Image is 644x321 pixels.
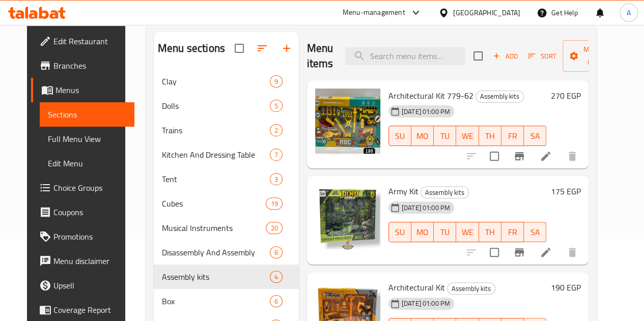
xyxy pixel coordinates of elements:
[343,7,405,19] div: Menu-management
[31,224,134,249] a: Promotions
[467,45,489,67] span: Select section
[479,222,501,242] button: TH
[525,48,558,64] button: Sort
[53,230,126,243] span: Promotions
[476,91,523,102] span: Assembly kits
[162,75,270,87] span: Clay
[398,299,454,308] span: [DATE] 01:00 PM
[53,206,126,218] span: Coupons
[162,124,270,136] span: Trains
[53,304,126,316] span: Coverage Report
[31,273,134,298] a: Upsell
[388,222,411,242] button: SU
[270,174,282,184] span: 3
[411,222,434,242] button: MO
[456,222,479,242] button: WE
[489,48,521,64] button: Add
[162,100,270,112] span: Dolls
[388,88,473,103] span: Architectural Kit 779-62
[524,126,546,146] button: SA
[434,222,456,242] button: TU
[528,129,542,143] span: SA
[31,29,134,53] a: Edit Restaurant
[550,184,580,198] h6: 175 EGP
[31,176,134,200] a: Choice Groups
[270,248,282,257] span: 6
[154,94,299,118] div: Dolls5
[345,47,465,65] input: search
[315,89,380,154] img: Architectural Kit 779-62
[270,101,282,111] span: 5
[507,144,531,168] button: Branch-specific-item
[483,225,497,240] span: TH
[274,36,299,61] button: Add section
[421,186,469,198] div: Assembly kits
[162,222,266,234] div: Musical Instruments
[627,7,631,18] span: A
[154,69,299,94] div: Clay9
[48,133,126,145] span: Full Menu View
[315,184,380,249] img: Army Kit
[415,225,430,240] span: MO
[447,283,495,295] span: Assembly kits
[53,35,126,47] span: Edit Restaurant
[524,222,546,242] button: SA
[456,126,479,146] button: WE
[393,225,407,240] span: SU
[55,84,126,96] span: Menus
[491,50,519,62] span: Add
[162,197,266,210] span: Cubes
[307,41,333,71] h2: Menu items
[560,144,584,168] button: delete
[388,126,411,146] button: SU
[229,38,250,59] span: Select all sections
[489,48,521,64] span: Add item
[266,223,282,233] span: 20
[460,129,474,143] span: WE
[388,280,445,295] span: Architectural Kit
[270,272,282,282] span: 4
[162,295,270,307] span: Box
[560,240,584,265] button: delete
[270,295,283,307] div: items
[40,151,134,176] a: Edit Menu
[483,129,497,143] span: TH
[162,149,270,161] span: Kitchen And Dressing Table
[53,255,126,267] span: Menu disclaimer
[266,222,282,234] div: items
[453,7,520,18] div: [GEOGRAPHIC_DATA]
[550,89,580,103] h6: 270 EGP
[53,279,126,291] span: Upsell
[506,129,520,143] span: FR
[48,157,126,169] span: Edit Menu
[521,48,563,64] span: Sort items
[438,225,452,240] span: TU
[154,216,299,240] div: Musical Instruments20
[40,127,134,151] a: Full Menu View
[388,184,418,199] span: Army Kit
[506,225,520,240] span: FR
[154,142,299,167] div: Kitchen And Dressing Table7
[162,246,270,258] span: Disassembly And Assembly
[501,126,524,146] button: FR
[411,126,434,146] button: MO
[31,249,134,273] a: Menu disclaimer
[270,124,283,136] div: items
[162,271,270,283] span: Assembly kits
[154,191,299,216] div: Cubes19
[528,225,542,240] span: SA
[154,289,299,313] div: Box6
[270,149,283,161] div: items
[421,187,468,198] span: Assembly kits
[270,100,283,112] div: items
[270,271,283,283] div: items
[540,150,552,162] a: Edit menu item
[266,197,282,210] div: items
[270,77,282,86] span: 9
[266,199,282,209] span: 19
[154,118,299,142] div: Trains2
[40,102,134,127] a: Sections
[563,40,631,72] button: Manage items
